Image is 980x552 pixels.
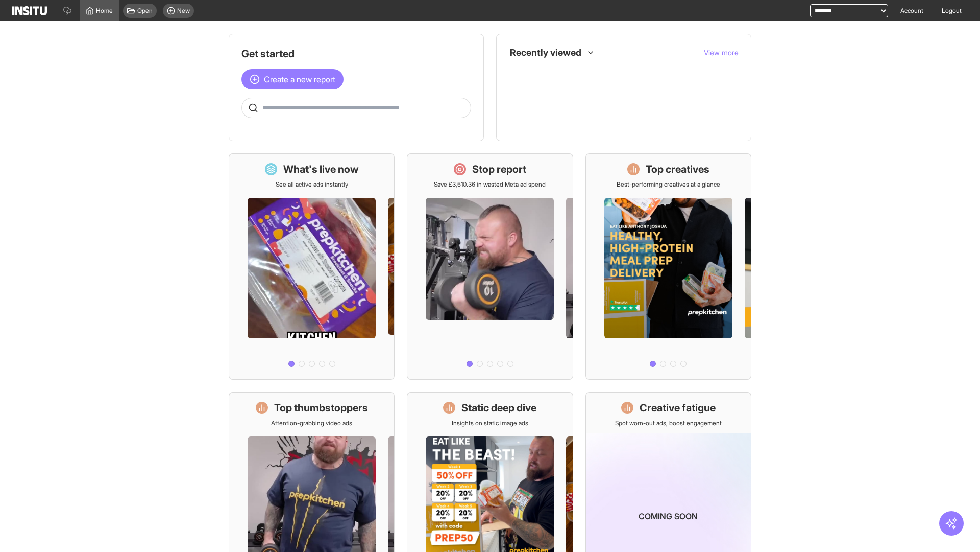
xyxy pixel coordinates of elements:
[452,419,528,427] p: Insights on static image ads
[271,419,352,427] p: Attention-grabbing video ads
[407,153,573,380] a: Stop reportSave £3,510.36 in wasted Meta ad spend
[704,48,739,58] button: View more
[704,48,739,57] span: View more
[137,7,153,15] span: Open
[12,6,47,15] img: Logo
[241,69,344,89] button: Create a new report
[283,162,359,176] h1: What's live now
[646,162,709,176] h1: Top creatives
[585,153,751,380] a: Top creativesBest-performing creatives at a glance
[434,180,546,189] p: Save £3,510.36 in wasted Meta ad spend
[96,7,113,15] span: Home
[276,180,348,189] p: See all active ads instantly
[472,162,526,176] h1: Stop report
[241,47,471,61] h1: Get started
[274,401,368,415] h1: Top thumbstoppers
[461,401,536,415] h1: Static deep dive
[229,153,395,380] a: What's live nowSee all active ads instantly
[177,7,190,15] span: New
[617,180,720,189] p: Best-performing creatives at a glance
[264,73,335,85] span: Create a new report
